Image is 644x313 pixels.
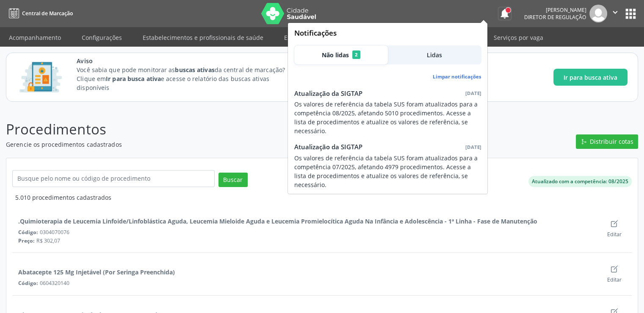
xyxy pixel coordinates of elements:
span: Atualização da SIGTAP [294,142,362,152]
button: notifications [499,8,511,20]
div: Atualizado com a competência: 08/2025 [532,178,628,185]
a: Estabelecimentos e profissionais de saúde [137,30,269,45]
button: Buscar [218,173,248,187]
span: [DATE] [465,143,481,151]
img: img [589,5,607,22]
a: Exportação do BPA [278,30,343,45]
button:  [607,5,623,22]
div: [PERSON_NAME] [524,6,586,14]
input: Busque pelo nome ou código de procedimento [12,170,215,187]
span: Atualização da SIGTAP [294,89,362,98]
p: Você sabia que pode monitorar as da central de marcação? Clique em e acesse o relatório das busca... [77,65,301,92]
strong: Ir para busca ativa [106,75,161,83]
button: Ir para busca ativa [553,69,627,86]
p: Procedimentos [6,119,448,140]
a: Acompanhamento [3,30,67,45]
span: Não lidas [322,50,349,59]
strong: buscas ativas [175,66,214,74]
button: git merge outline Distribuir cotas [576,134,638,149]
span: Diretor de regulação [524,14,586,21]
div: Abatacepte 125 Mg Injetável (Por Seringa Preenchida) [18,268,175,277]
a: Central de Marcação [6,6,73,20]
button: Lidas [388,45,481,64]
div: Os valores de referência da tabela SUS foram atualizados para a competência 08/2025, afetando 501... [294,100,481,135]
a: Serviços por vaga [488,30,549,45]
span: Lidas [427,50,442,59]
div: .Quimioterapia de Leucemia Linfoide/Linfoblástica Aguda, Leucemia Mieloide Aguda e Leucemia Promi... [18,217,537,226]
ion-icon: create outline [610,265,619,273]
div: 0604320140 [18,279,597,287]
span: 2 [352,50,360,59]
i:  [611,8,620,17]
span: Preço: [18,237,35,244]
div: 5.010 procedimentos cadastrados [15,193,632,202]
button: apps [623,6,638,21]
a: Limpar notificações [433,73,481,80]
p: Gerencie os procedimentos cadastrados [6,140,448,149]
span: Editar [607,231,622,238]
a: Configurações [76,30,128,45]
span: Código: [18,229,38,236]
span: R$ 302,07 [36,237,60,244]
div: 0304070076 [18,229,597,236]
span: Aviso [77,56,301,65]
ion-icon: create outline [610,219,619,228]
span: Central de Marcação [22,10,73,17]
ion-icon: git merge outline [581,139,587,145]
button: Não lidas 2 [294,45,388,64]
span: Editar [607,276,622,283]
span: Notificações [294,28,481,39]
img: Imagem de CalloutCard [17,58,65,96]
div: Os valores de referência da tabela SUS foram atualizados para a competência 07/2025, afetando 497... [294,154,481,189]
span: Distribuir cotas [590,137,633,146]
span: [DATE] [465,89,481,97]
span: Ir para busca ativa [564,73,617,82]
